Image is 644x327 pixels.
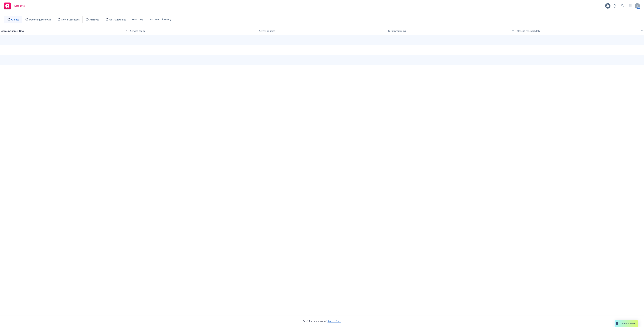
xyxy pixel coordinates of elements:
[3,1,26,11] a: Accounts
[515,27,644,35] button: Closest renewal date
[11,18,19,21] span: Clients
[328,320,341,323] a: Search for it
[61,18,80,21] span: New businesses
[615,320,638,327] button: Nova Assist
[386,27,515,35] button: Total premiums
[388,29,510,33] div: Total premiums
[109,18,126,21] span: Untriaged files
[517,29,639,33] div: Closest renewal date
[90,18,99,21] span: Archived
[622,322,635,325] span: Nova Assist
[1,29,124,33] div: Account name, DBA
[259,29,385,33] div: Active policies
[132,18,143,21] span: Reporting
[611,3,618,9] a: Report a Bug
[149,18,171,21] span: Customer Directory
[14,5,25,7] span: Accounts
[303,319,341,323] span: Can't find an account?
[258,27,386,35] button: Active policies
[615,320,619,327] div: Drag to move
[129,27,258,35] button: Service team
[130,29,256,33] div: Service team
[619,3,626,9] a: Search
[29,18,51,21] span: Upcoming renewals
[627,3,634,9] a: Switch app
